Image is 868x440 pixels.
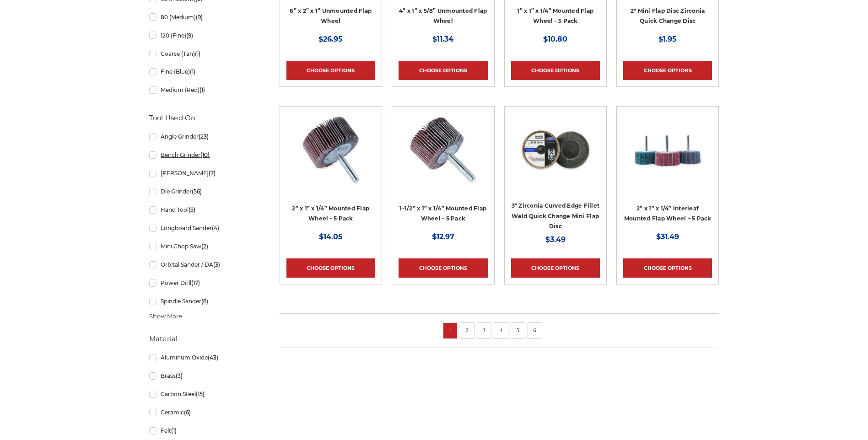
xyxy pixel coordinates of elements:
[149,275,255,291] a: Power Drill(17)
[201,243,208,250] span: (2)
[199,86,205,93] span: (1)
[545,235,566,244] span: $3.49
[149,293,255,309] a: Spindle Sander(6)
[149,183,255,199] a: Die Grinder(56)
[149,349,255,365] a: Aluminum Oxide(43)
[319,232,343,241] span: $14.05
[212,225,219,231] span: (4)
[149,82,255,98] a: Medium (Red)(1)
[463,325,472,335] a: 2
[196,391,205,397] span: (15)
[200,151,210,158] span: (10)
[480,325,489,335] a: 3
[511,61,600,80] a: Choose Options
[656,232,679,241] span: $31.49
[623,113,712,202] a: 2” x 1” x 1/4” Interleaf Mounted Flap Wheel – 5 Pack
[208,354,218,361] span: (43)
[294,113,367,186] img: 2” x 1” x 1/4” Mounted Flap Wheel - 5 Pack
[149,333,255,344] h5: Material
[149,202,255,218] a: Hand Tool(5)
[189,206,195,213] span: (5)
[149,404,255,420] a: Ceramic(6)
[432,232,454,241] span: $12.97
[195,50,200,57] span: (1)
[149,368,255,384] a: Brass(3)
[290,7,372,25] a: 6” x 2” x 1” Unmounted Flap Wheel
[624,205,712,222] a: 2” x 1” x 1/4” Interleaf Mounted Flap Wheel – 5 Pack
[149,46,255,62] a: Coarse (Tan)(1)
[149,220,255,236] a: Longboard Sander(4)
[631,113,704,186] img: 2” x 1” x 1/4” Interleaf Mounted Flap Wheel – 5 Pack
[292,205,369,222] a: 2” x 1” x 1/4” Mounted Flap Wheel - 5 Pack
[196,14,203,21] span: (9)
[623,258,712,278] a: Choose Options
[399,258,487,278] a: Choose Options
[519,113,592,186] img: BHA 3 inch quick change curved edge flap discs
[184,409,191,416] span: (6)
[517,7,593,25] a: 1” x 1” x 1/4” Mounted Flap Wheel - 5 Pack
[209,170,216,177] span: (7)
[149,27,255,43] a: 120 (Fine)(9)
[149,113,255,123] h5: Tool Used On
[631,7,705,25] a: 2" Mini Flap Disc Zirconia Quick Change Disc
[543,35,567,43] span: $10.80
[623,61,712,80] a: Choose Options
[496,325,506,335] a: 4
[530,325,539,335] a: 6
[399,61,487,80] a: Choose Options
[149,147,255,163] a: Bench Grinder(10)
[511,258,600,278] a: Choose Options
[432,35,453,43] span: $11.34
[513,325,523,335] a: 5
[286,61,375,80] a: Choose Options
[186,32,193,39] span: (9)
[512,202,600,230] a: 3" Zirconia Curved Edge Fillet Weld Quick Change Mini Flap Disc
[176,372,183,379] span: (3)
[201,298,208,305] span: (6)
[149,9,255,25] a: 80 (Medium)(9)
[446,325,455,335] a: 1
[149,312,182,321] span: Show More
[286,113,375,202] a: 2” x 1” x 1/4” Mounted Flap Wheel - 5 Pack
[399,205,486,222] a: 1-1/2” x 1” x 1/4” Mounted Flap Wheel - 5 Pack
[318,35,343,43] span: $26.95
[191,279,200,286] span: (17)
[213,261,220,268] span: (3)
[286,258,375,278] a: Choose Options
[149,165,255,181] a: [PERSON_NAME](7)
[511,113,600,202] a: BHA 3 inch quick change curved edge flap discs
[149,64,255,80] a: Fine (Blue)(1)
[149,386,255,402] a: Carbon Steel(15)
[149,257,255,273] a: Orbital Sander / DA(3)
[406,113,480,186] img: 1-1/2” x 1” x 1/4” Mounted Flap Wheel - 5 Pack
[399,113,487,202] a: 1-1/2” x 1” x 1/4” Mounted Flap Wheel - 5 Pack
[192,188,202,195] span: (56)
[149,312,182,320] a: Show More
[199,133,209,140] span: (23)
[149,129,255,145] a: Angle Grinder(23)
[149,423,255,439] a: Felt(1)
[658,35,677,43] span: $1.95
[190,68,195,75] span: (1)
[171,427,177,434] span: (1)
[399,7,487,25] a: 4” x 1” x 5/8” Unmounted Flap Wheel
[149,238,255,254] a: Mini Chop Saw(2)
